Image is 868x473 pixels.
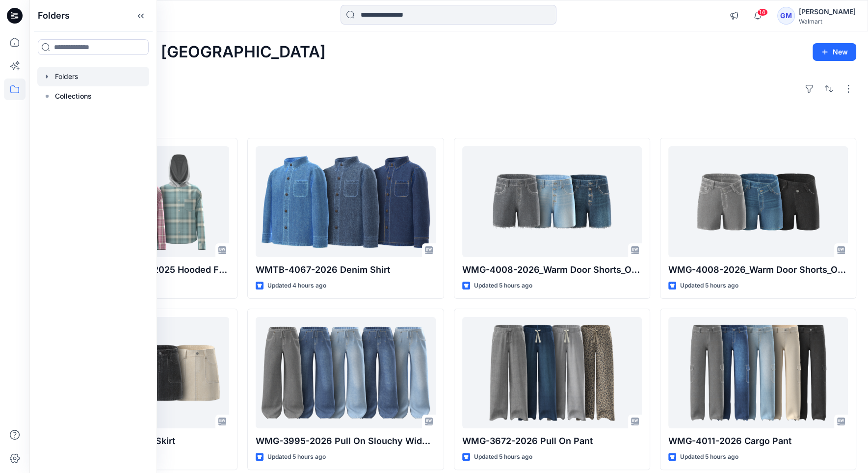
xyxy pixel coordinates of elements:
[41,43,326,61] h2: Welcome back, [GEOGRAPHIC_DATA]
[462,146,642,257] a: WMG-4008-2026_Warm Door Shorts_Opt1
[462,263,642,277] p: WMG-4008-2026_Warm Door Shorts_Opt1
[462,317,642,428] a: WMG-3672-2026 Pull On Pant
[474,452,532,462] p: Updated 5 hours ago
[267,281,326,291] p: Updated 4 hours ago
[680,452,738,462] p: Updated 5 hours ago
[668,263,848,277] p: WMG-4008-2026_Warm Door Shorts_Opt2
[462,434,642,448] p: WMG-3672-2026 Pull On Pant
[267,452,326,462] p: Updated 5 hours ago
[680,281,738,291] p: Updated 5 hours ago
[668,317,848,428] a: WMG-4011-2026 Cargo Pant
[41,116,856,128] h4: Styles
[256,146,435,257] a: WMTB-4067-2026 Denim Shirt
[799,18,856,25] div: Walmart
[256,263,435,277] p: WMTB-4067-2026 Denim Shirt
[668,146,848,257] a: WMG-4008-2026_Warm Door Shorts_Opt2
[799,6,856,18] div: [PERSON_NAME]
[256,434,435,448] p: WMG-3995-2026 Pull On Slouchy Wide Leg
[668,434,848,448] p: WMG-4011-2026 Cargo Pant
[256,317,435,428] a: WMG-3995-2026 Pull On Slouchy Wide Leg
[777,7,795,25] div: GM
[757,8,768,16] span: 14
[55,90,92,102] p: Collections
[474,281,532,291] p: Updated 5 hours ago
[813,43,856,61] button: New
